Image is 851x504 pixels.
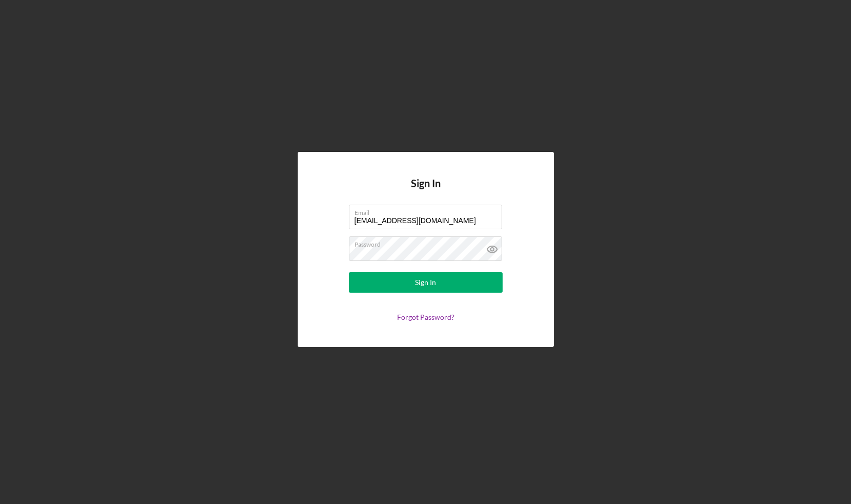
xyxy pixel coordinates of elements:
[415,272,436,293] div: Sign In
[349,272,503,293] button: Sign In
[355,237,502,248] label: Password
[355,205,502,216] label: Email
[397,313,454,321] a: Forgot Password?
[411,178,441,205] h4: Sign In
